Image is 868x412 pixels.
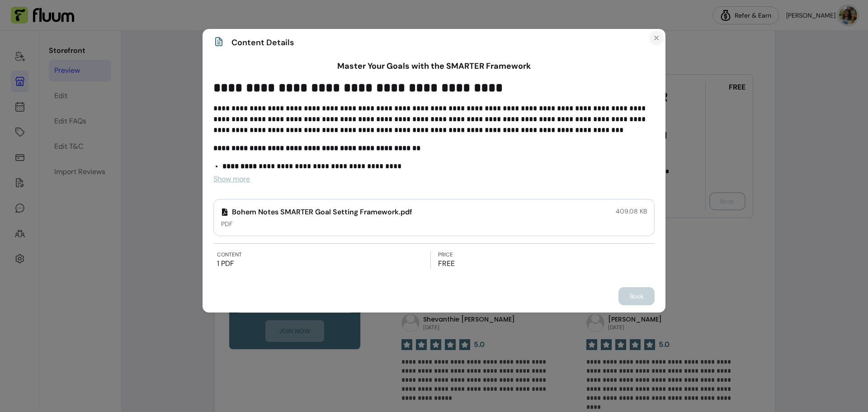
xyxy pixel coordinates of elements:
[438,258,651,269] p: FREE
[213,174,250,184] span: Show more
[217,258,430,269] p: 1 PDF
[213,60,655,72] h1: Master Your Goals with the SMARTER Framework
[221,207,412,218] p: Bohem Notes SMARTER Goal Setting Framework.pdf
[616,207,647,216] p: 409.08 KB
[221,219,412,228] p: PDF
[649,31,664,45] button: Close
[438,251,651,258] label: Price
[217,251,430,258] label: Content
[231,36,294,49] span: Content Details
